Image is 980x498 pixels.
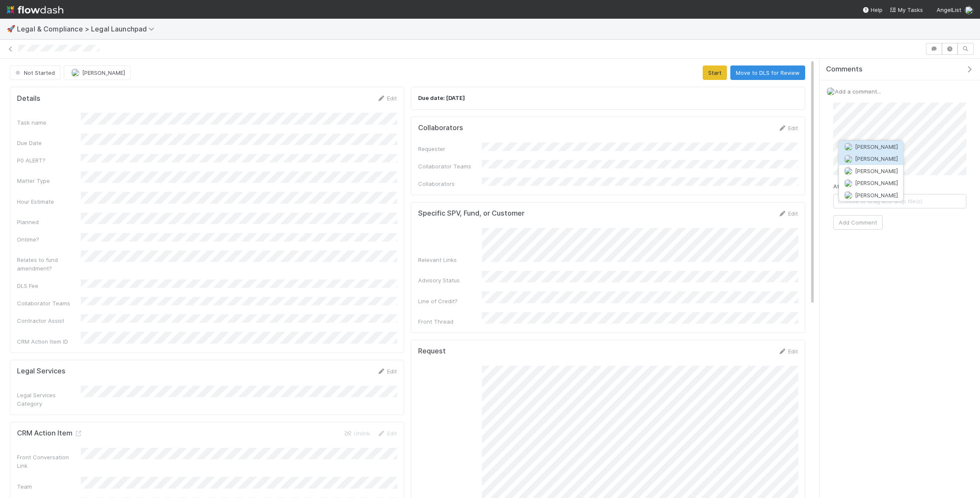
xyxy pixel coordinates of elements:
[17,139,81,147] div: Due Date
[17,156,81,165] div: P0 ALERT?
[377,368,397,375] a: Edit
[855,192,898,199] span: [PERSON_NAME]
[844,191,852,199] img: avatar_d89a0a80-047e-40c9-bdc2-a2d44e645fd3.png
[17,482,81,491] div: Team
[418,162,482,171] div: Collaborator Teams
[418,145,482,153] div: Requester
[10,65,60,80] button: Not Started
[17,218,81,226] div: Planned
[377,95,397,102] a: Edit
[844,142,852,151] img: avatar_cfa6ccaa-c7d9-46b3-b608-2ec56ecf97ad.png
[855,179,898,186] span: [PERSON_NAME]
[730,65,805,80] button: Move to DLS for Review
[833,182,865,191] label: Attach files:
[17,282,81,290] div: DLS Fee
[889,6,923,13] span: My Tasks
[418,209,524,218] h5: Specific SPV, Fund, or Customer
[826,65,863,74] span: Comments
[778,348,798,355] a: Edit
[17,176,81,185] div: Matter Type
[862,6,883,14] div: Help
[418,256,482,264] div: Relevant Links
[17,118,81,127] div: Task name
[855,143,898,150] span: [PERSON_NAME]
[17,453,81,470] div: Front Conversation Link
[418,94,465,101] strong: Due date: [DATE]
[418,297,482,305] div: Line of Credit?
[833,215,883,230] button: Add Comment
[17,429,83,438] h5: CRM Action Item
[778,125,798,131] a: Edit
[844,167,852,175] img: avatar_5d51780c-77ad-4a9d-a6ed-b88b2c284079.png
[839,153,903,165] button: [PERSON_NAME]
[17,299,81,307] div: Collaborator Teams
[844,179,852,188] img: avatar_ec9c1780-91d7-48bb-898e-5f40cebd5ff8.png
[839,177,903,189] button: [PERSON_NAME]
[855,168,898,174] span: [PERSON_NAME]
[826,87,835,96] img: avatar_f32b584b-9fa7-42e4-bca2-ac5b6bf32423.png
[839,189,903,201] button: [PERSON_NAME]
[344,430,370,437] a: Unlink
[418,347,446,356] h5: Request
[835,88,881,95] span: Add a comment...
[17,256,81,273] div: Relates to fund amendment?
[17,197,81,206] div: Hour Estimate
[834,194,966,208] span: Choose or drag and drop file(s)
[418,179,482,188] div: Collaborators
[418,276,482,285] div: Advisory Status
[17,391,81,408] div: Legal Services Category
[17,25,159,33] span: Legal & Compliance > Legal Launchpad
[7,3,63,17] img: logo-inverted-e16ddd16eac7371096b0.svg
[703,65,727,80] button: Start
[839,141,903,153] button: [PERSON_NAME]
[965,6,973,14] img: avatar_f32b584b-9fa7-42e4-bca2-ac5b6bf32423.png
[7,25,15,32] span: 🚀
[778,210,798,217] a: Edit
[17,235,81,244] div: Ontime?
[17,316,81,325] div: Contractor Assist
[844,155,852,163] img: avatar_73a733c5-ce41-4a22-8c93-0dca612da21e.png
[17,337,81,346] div: CRM Action Item ID
[17,94,40,103] h5: Details
[17,367,66,376] h5: Legal Services
[839,165,903,177] button: [PERSON_NAME]
[377,430,397,437] a: Edit
[889,6,923,14] a: My Tasks
[855,155,898,162] span: [PERSON_NAME]
[14,69,55,76] span: Not Started
[418,317,482,326] div: Front Thread
[937,6,961,13] span: AngelList
[418,124,463,132] h5: Collaborators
